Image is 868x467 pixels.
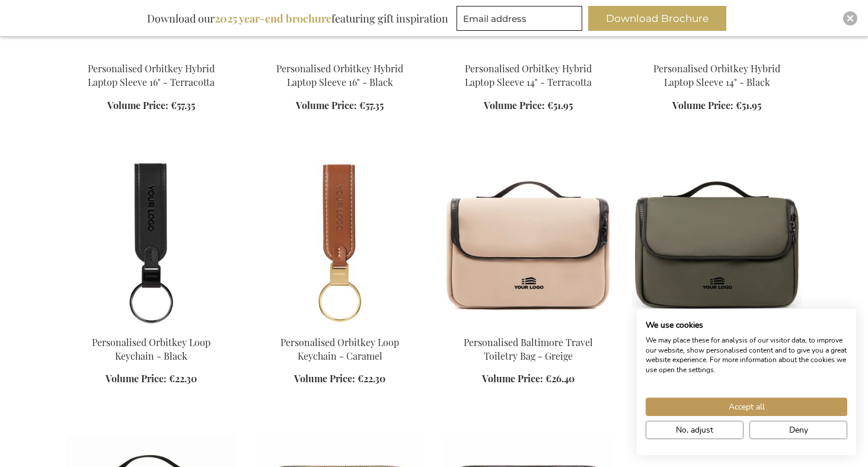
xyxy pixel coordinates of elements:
[88,62,215,88] a: Personalised Orbitkey Hybrid Laptop Sleeve 16" - Terracotta
[484,99,545,111] span: Volume Price:
[106,372,167,385] span: Volume Price:
[358,372,385,385] span: €22.30
[215,11,331,25] b: 2025 year-end brochure
[457,6,582,31] input: Email address
[464,336,593,362] a: Personalised Baltimore Travel Toiletry Bag - Greige
[632,321,802,332] a: Personalised Baltimore Travel Toiletry Bag - Green
[296,99,357,111] span: Volume Price:
[359,99,384,111] span: €57.35
[545,372,575,385] span: €26.40
[443,160,613,326] img: Personalised Baltimore Travel Toiletry Bag - Greige
[443,47,613,59] a: Personalised Orbitkey Hybrid Laptop Sleeve 14" - Terracotta
[847,15,854,22] img: Close
[169,372,197,385] span: €22.30
[66,321,236,332] a: Personalised Orbitkey Loop Keychain - Black
[588,6,726,31] button: Download Brochure
[646,398,847,416] button: Accept all cookies
[294,372,385,386] a: Volume Price: €22.30
[465,62,592,88] a: Personalised Orbitkey Hybrid Laptop Sleeve 14" - Terracotta
[646,320,847,331] h2: We use cookies
[749,421,847,439] button: Deny all cookies
[482,372,543,385] span: Volume Price:
[632,160,802,326] img: Personalised Baltimore Travel Toiletry Bag - Green
[255,160,425,326] img: Personalised Orbitkey Loop Keychain - Caramel
[457,6,586,34] form: marketing offers and promotions
[789,424,808,436] span: Deny
[672,99,733,111] span: Volume Price:
[729,401,765,413] span: Accept all
[107,99,195,113] a: Volume Price: €57.35
[482,372,575,386] a: Volume Price: €26.40
[296,99,384,113] a: Volume Price: €57.35
[632,47,802,59] a: Personalised Orbitkey Hybrid Laptop Sleeve 14" - Black
[672,99,761,113] a: Volume Price: €51.95
[92,336,210,362] a: Personalised Orbitkey Loop Keychain - Black
[280,336,399,362] a: Personalised Orbitkey Loop Keychain - Caramel
[736,99,761,111] span: €51.95
[171,99,195,111] span: €57.35
[843,11,857,25] div: Close
[66,160,236,326] img: Personalised Orbitkey Loop Keychain - Black
[106,372,197,386] a: Volume Price: €22.30
[142,6,454,31] div: Download our featuring gift inspiration
[484,99,573,113] a: Volume Price: €51.95
[653,62,780,88] a: Personalised Orbitkey Hybrid Laptop Sleeve 14" - Black
[276,62,403,88] a: Personalised Orbitkey Hybrid Laptop Sleeve 16" - Black
[255,321,425,332] a: Personalised Orbitkey Loop Keychain - Caramel
[255,47,425,59] a: Personalised Orbitkey Hybrid Laptop Sleeve 16" - Black
[443,321,613,332] a: Personalised Baltimore Travel Toiletry Bag - Greige
[66,47,236,59] a: Personalised Orbitkey Hybrid Laptop Sleeve 16" - Terracotta
[547,99,573,111] span: €51.95
[107,99,168,111] span: Volume Price:
[294,372,355,385] span: Volume Price:
[676,424,713,436] span: No, adjust
[646,335,847,375] p: We may place these for analysis of our visitor data, to improve our website, show personalised co...
[646,421,743,439] button: Adjust cookie preferences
